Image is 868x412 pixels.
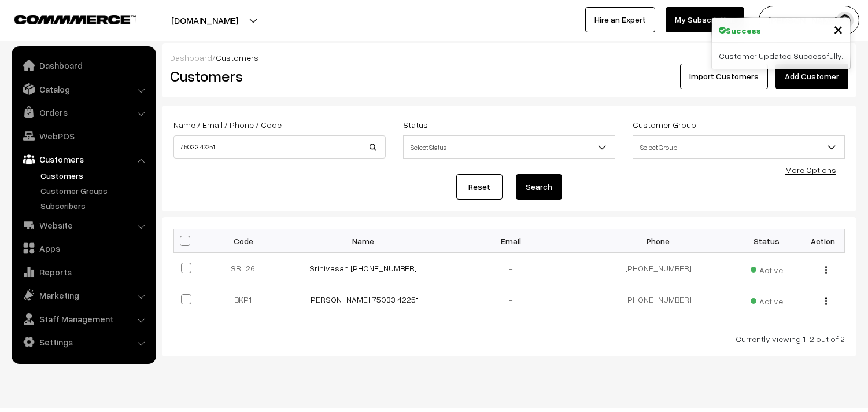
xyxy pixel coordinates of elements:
[308,295,419,304] a: [PERSON_NAME] 75033 42251
[203,253,290,284] td: SRI126
[456,174,503,200] a: Reset
[775,64,848,89] a: Add Customer
[437,284,585,315] td: -
[173,333,845,345] div: Currently viewing 1-2 out of 2
[712,43,850,69] div: Customer Updated Successfully.
[14,308,152,329] a: Staff Management
[309,263,417,273] a: Srinivasan [PHONE_NUMBER]
[216,53,258,62] span: Customers
[516,174,562,200] button: Search
[751,261,783,276] span: Active
[585,229,732,253] th: Phone
[131,6,279,35] button: [DOMAIN_NAME]
[732,229,801,253] th: Status
[751,292,783,307] span: Active
[38,170,152,182] a: Customers
[633,137,844,157] span: Select Group
[836,12,854,29] img: user
[726,24,761,36] strong: Success
[801,229,845,253] th: Action
[14,79,152,100] a: Catalog
[633,119,696,131] label: Customer Group
[14,262,152,282] a: Reports
[14,238,152,259] a: Apps
[633,135,845,159] span: Select Group
[404,137,615,157] span: Select Status
[14,149,152,170] a: Customers
[14,15,136,24] img: COMMMERCE
[585,253,732,284] td: [PHONE_NUMBER]
[203,229,290,253] th: Code
[666,7,744,32] a: My Subscription
[403,135,615,159] span: Select Status
[680,64,768,89] a: Import Customers
[38,200,152,212] a: Subscribers
[759,6,859,35] button: [PERSON_NAME] s…
[173,135,386,159] input: Name / Email / Phone / Code
[14,215,152,236] a: Website
[437,229,585,253] th: Email
[825,297,827,305] img: Menu
[14,102,152,123] a: Orders
[203,284,290,315] td: BKP1
[437,253,585,284] td: -
[14,55,152,76] a: Dashboard
[170,53,212,62] a: Dashboard
[14,126,152,146] a: WebPOS
[585,7,655,32] a: Hire an Expert
[290,229,437,253] th: Name
[585,284,732,315] td: [PHONE_NUMBER]
[14,285,152,306] a: Marketing
[38,185,152,197] a: Customer Groups
[170,67,501,85] h2: Customers
[14,12,116,25] a: COMMMERCE
[825,266,827,274] img: Menu
[170,51,848,64] div: /
[833,20,843,38] button: Close
[403,119,428,131] label: Status
[785,165,836,175] a: More Options
[173,119,282,131] label: Name / Email / Phone / Code
[14,332,152,352] a: Settings
[833,18,843,39] span: ×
